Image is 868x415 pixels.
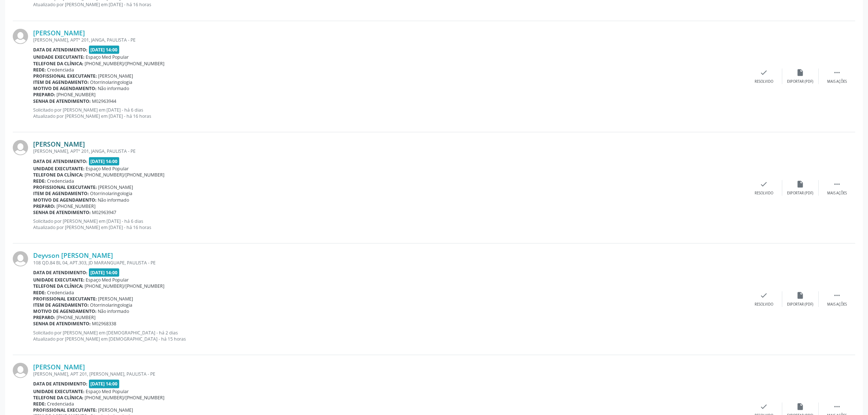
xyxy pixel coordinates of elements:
[89,268,120,277] span: [DATE] 14:00
[797,291,805,299] i: insert_drive_file
[33,85,97,92] b: Motivo de agendamento:
[833,180,841,188] i: 
[833,291,841,299] i: 
[33,296,97,302] b: Profissional executante:
[13,251,28,267] img: img
[33,184,97,190] b: Profissional executante:
[33,209,91,216] b: Senha de atendimento:
[85,395,165,401] span: [PHONE_NUMBER]/[PHONE_NUMBER]
[33,197,97,203] b: Motivo de agendamento:
[86,388,129,395] span: Espaço Med Popular
[33,29,85,37] a: [PERSON_NAME]
[33,79,89,85] b: Item de agendamento:
[33,395,83,401] b: Telefone da clínica:
[755,302,773,307] div: Resolvido
[33,251,113,259] a: Deyvson [PERSON_NAME]
[33,314,55,321] b: Preparo:
[833,69,841,77] i: 
[787,302,814,307] div: Exportar (PDF)
[33,321,91,327] b: Senha de atendimento:
[33,67,46,73] b: Rede:
[33,308,97,314] b: Motivo de agendamento:
[98,85,129,92] span: Não informado
[827,302,847,307] div: Mais ações
[33,172,83,178] b: Telefone da clínica:
[90,79,133,85] span: Otorrinolaringologia
[760,69,768,77] i: check
[33,290,46,296] b: Rede:
[787,191,814,196] div: Exportar (PDF)
[33,92,55,98] b: Preparo:
[33,158,87,164] b: Data de atendimento:
[33,73,97,79] b: Profissional executante:
[33,381,87,387] b: Data de atendimento:
[755,191,773,196] div: Resolvido
[47,401,74,407] span: Credenciada
[85,61,165,67] span: [PHONE_NUMBER]/[PHONE_NUMBER]
[33,388,85,395] b: Unidade executante:
[90,190,133,197] span: Otorrinolaringologia
[33,140,85,148] a: [PERSON_NAME]
[33,371,746,377] div: [PERSON_NAME], APT 201, [PERSON_NAME], PAULISTA - PE
[33,54,85,60] b: Unidade executante:
[98,184,133,190] span: [PERSON_NAME]
[797,180,805,188] i: insert_drive_file
[33,302,89,308] b: Item de agendamento:
[797,69,805,77] i: insert_drive_file
[33,269,87,276] b: Data de atendimento:
[33,178,46,184] b: Rede:
[89,157,120,166] span: [DATE] 14:00
[89,380,120,388] span: [DATE] 14:00
[760,180,768,188] i: check
[33,190,89,197] b: Item de agendamento:
[86,166,129,172] span: Espaço Med Popular
[33,166,85,172] b: Unidade executante:
[827,79,847,84] div: Mais ações
[98,308,129,314] span: Não informado
[760,291,768,299] i: check
[33,98,91,104] b: Senha de atendimento:
[33,260,746,266] div: 108 QD.84 BL 04, APT.303, JD MARANGUAPE, PAULISTA - PE
[33,203,55,209] b: Preparo:
[33,61,83,67] b: Telefone da clínica:
[89,46,120,54] span: [DATE] 14:00
[98,197,129,203] span: Não informado
[86,54,129,60] span: Espaço Med Popular
[92,209,117,216] span: M02963947
[33,277,85,283] b: Unidade executante:
[33,148,746,154] div: [PERSON_NAME], APTº 201, JANGA, PAULISTA - PE
[33,107,746,119] p: Solicitado por [PERSON_NAME] em [DATE] - há 6 dias Atualizado por [PERSON_NAME] em [DATE] - há 16...
[833,403,841,411] i: 
[760,403,768,411] i: check
[33,407,97,413] b: Profissional executante:
[787,79,814,84] div: Exportar (PDF)
[85,172,165,178] span: [PHONE_NUMBER]/[PHONE_NUMBER]
[92,321,117,327] span: M02968338
[86,277,129,283] span: Espaço Med Popular
[98,296,133,302] span: [PERSON_NAME]
[33,37,746,43] div: [PERSON_NAME], APTº 201, JANGA, PAULISTA - PE
[13,140,28,155] img: img
[33,401,46,407] b: Rede:
[33,218,746,230] p: Solicitado por [PERSON_NAME] em [DATE] - há 6 dias Atualizado por [PERSON_NAME] em [DATE] - há 16...
[13,363,28,378] img: img
[33,47,87,53] b: Data de atendimento:
[98,407,133,413] span: [PERSON_NAME]
[47,67,74,73] span: Credenciada
[57,203,96,209] span: [PHONE_NUMBER]
[797,403,805,411] i: insert_drive_file
[92,98,117,104] span: M02963944
[90,302,133,308] span: Otorrinolaringologia
[33,283,83,289] b: Telefone da clínica:
[33,363,85,371] a: [PERSON_NAME]
[57,92,96,98] span: [PHONE_NUMBER]
[57,314,96,321] span: [PHONE_NUMBER]
[47,290,74,296] span: Credenciada
[47,178,74,184] span: Credenciada
[98,73,133,79] span: [PERSON_NAME]
[33,330,746,342] p: Solicitado por [PERSON_NAME] em [DEMOGRAPHIC_DATA] - há 2 dias Atualizado por [PERSON_NAME] em [D...
[13,29,28,44] img: img
[755,79,773,84] div: Resolvido
[85,283,165,289] span: [PHONE_NUMBER]/[PHONE_NUMBER]
[827,191,847,196] div: Mais ações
